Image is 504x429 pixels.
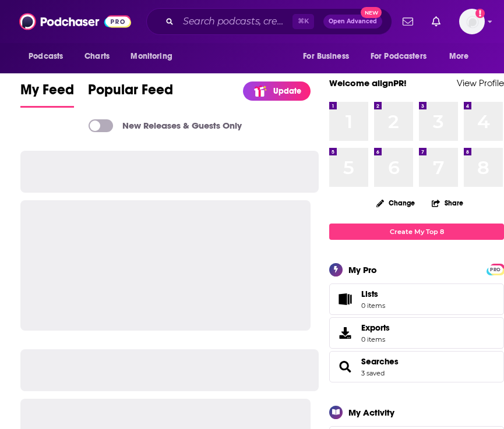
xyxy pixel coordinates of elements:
[459,9,485,34] button: Show profile menu
[329,283,504,315] a: Lists
[441,45,484,68] button: open menu
[449,48,469,65] span: More
[398,12,418,31] a: Show notifications dropdown
[348,407,394,418] div: My Activity
[329,77,407,88] a: Welcome alignPR!
[243,81,311,101] a: Update
[361,322,390,333] span: Exports
[333,325,357,341] span: Exports
[459,9,485,34] img: User Profile
[88,81,173,105] span: Popular Feed
[84,48,110,65] span: Charts
[361,335,390,343] span: 0 items
[363,45,443,68] button: open menu
[361,289,385,299] span: Lists
[329,317,504,349] a: Exports
[488,265,502,274] span: PRO
[146,8,392,35] div: Search podcasts, credits, & more...
[427,12,445,31] a: Show notifications dropdown
[361,289,378,299] span: Lists
[369,196,422,210] button: Change
[329,19,377,24] span: Open Advanced
[431,192,464,214] button: Share
[361,356,399,367] a: Searches
[457,77,504,88] a: View Profile
[89,119,242,132] a: New Releases & Guests Only
[29,48,63,65] span: Podcasts
[273,86,301,96] p: Update
[131,48,172,65] span: Monitoring
[371,48,427,65] span: For Podcasters
[20,45,78,68] button: open menu
[329,351,504,382] span: Searches
[361,302,385,310] span: 0 items
[475,9,485,18] svg: Add a profile image
[488,264,502,273] a: PRO
[323,15,382,29] button: Open AdvancedNew
[361,7,382,18] span: New
[295,45,364,68] button: open menu
[20,81,74,108] a: My Feed
[333,359,357,375] a: Searches
[19,10,131,33] img: Podchaser - Follow, Share and Rate Podcasts
[292,14,314,29] span: ⌘ K
[333,291,357,307] span: Lists
[77,45,117,68] a: Charts
[20,81,74,105] span: My Feed
[303,48,349,65] span: For Business
[122,45,187,68] button: open menu
[329,224,504,239] a: Create My Top 8
[459,9,485,34] span: Logged in as alignPR
[361,369,385,377] a: 3 saved
[88,81,173,108] a: Popular Feed
[348,264,377,275] div: My Pro
[178,12,292,31] input: Search podcasts, credits, & more...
